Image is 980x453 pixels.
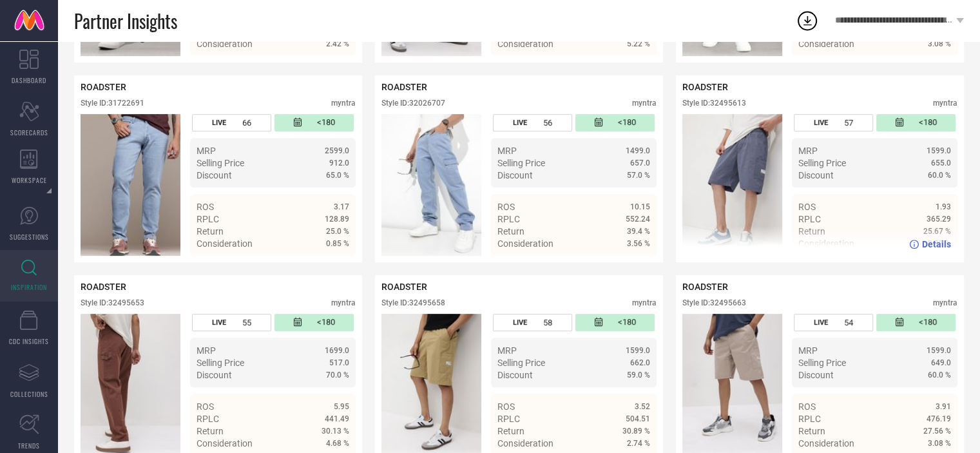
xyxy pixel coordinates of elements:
span: LIVE [513,318,527,327]
span: MRP [197,146,216,156]
span: TRENDS [18,441,40,450]
span: 27.56 % [923,427,951,436]
span: SUGGESTIONS [10,232,49,242]
a: Details [608,262,650,272]
a: Details [608,62,650,72]
div: Style ID: 32495613 [682,99,746,108]
span: Consideration [497,238,553,249]
span: 657.0 [630,159,650,168]
span: Details [320,62,349,72]
span: Consideration [197,39,253,49]
span: Return [197,226,224,236]
span: 4.68 % [326,439,349,448]
div: Number of days since the style was first listed on the platform [575,114,655,131]
span: 1.93 [936,202,951,211]
span: ROADSTER [81,82,126,92]
span: MRP [798,146,818,156]
span: Selling Price [798,158,846,168]
span: Return [197,426,224,436]
span: 2599.0 [325,146,349,155]
span: RPLC [197,414,219,424]
a: Details [909,239,951,249]
span: 3.91 [936,402,951,411]
span: Details [621,262,650,272]
span: RPLC [798,414,821,424]
span: 1599.0 [626,346,650,355]
span: Selling Price [197,358,244,368]
span: Consideration [497,39,553,49]
span: 441.49 [325,414,349,423]
span: 3.08 % [928,39,951,48]
span: RPLC [197,214,219,224]
span: 662.0 [630,358,650,367]
span: 60.0 % [928,371,951,380]
span: <180 [919,317,937,328]
div: myntra [933,99,957,108]
span: Discount [197,170,232,180]
div: Open download list [796,9,819,32]
a: Details [909,62,951,72]
div: Style ID: 32026707 [381,99,445,108]
span: Consideration [197,438,253,448]
div: Click to view image [682,114,782,256]
span: Discount [798,370,834,380]
span: 55 [242,318,251,327]
span: RPLC [497,414,520,424]
span: 10.15 [630,202,650,211]
span: 70.0 % [326,371,349,380]
span: LIVE [814,119,828,127]
span: LIVE [212,318,226,327]
span: 3.08 % [928,439,951,448]
span: <180 [618,317,636,328]
span: Return [497,226,524,236]
span: Partner Insights [74,8,177,34]
div: myntra [632,298,657,307]
a: Details [307,262,349,272]
span: SCORECARDS [10,128,48,137]
span: ROADSTER [682,282,728,292]
span: 1699.0 [325,346,349,355]
img: Style preview image [682,114,782,256]
span: MRP [798,345,818,356]
span: Consideration [798,438,854,448]
span: INSPIRATION [11,282,47,292]
span: 30.89 % [622,427,650,436]
span: 912.0 [329,159,349,168]
span: 649.0 [931,358,951,367]
span: <180 [317,317,335,328]
div: Number of days since the style was first listed on the platform [876,314,956,331]
span: Return [497,426,524,436]
a: Details [307,62,349,72]
span: 2.74 % [627,439,650,448]
div: Number of days the style has been live on the platform [192,114,271,131]
span: 30.13 % [322,427,349,436]
span: 54 [844,318,853,327]
div: Style ID: 32495658 [381,298,445,307]
span: <180 [919,117,937,128]
div: Number of days since the style was first listed on the platform [876,114,956,131]
span: COLLECTIONS [10,389,48,399]
span: ROS [798,202,816,212]
span: RPLC [497,214,520,224]
span: MRP [497,345,517,356]
span: ROS [197,401,214,412]
img: Style preview image [81,114,180,256]
span: Consideration [497,438,553,448]
span: 39.4 % [627,227,650,236]
span: 56 [543,118,552,128]
div: Number of days since the style was first listed on the platform [274,114,354,131]
span: 0.85 % [326,239,349,248]
span: CDC INSIGHTS [9,336,49,346]
div: myntra [632,99,657,108]
span: MRP [497,146,517,156]
span: ROADSTER [381,282,427,292]
div: myntra [933,298,957,307]
div: Click to view image [381,114,481,256]
span: Details [320,262,349,272]
span: ROS [197,202,214,212]
span: Discount [497,170,533,180]
span: 655.0 [931,159,951,168]
span: 128.89 [325,215,349,224]
div: Click to view image [81,114,180,256]
div: Number of days the style has been live on the platform [192,314,271,331]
